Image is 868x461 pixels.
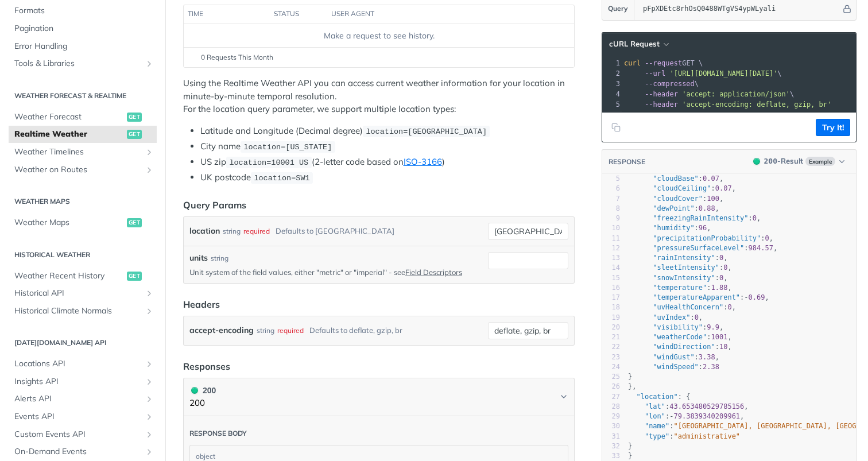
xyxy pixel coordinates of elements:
span: "lon" [645,412,665,420]
span: Insights API [14,376,142,388]
span: \ [624,90,794,98]
div: 9 [602,214,620,223]
span: : [628,363,719,371]
span: "cloudBase" [653,175,698,183]
span: 0.88 [699,204,715,212]
span: location=[US_STATE] [243,143,332,152]
div: 17 [602,293,620,303]
span: get [127,130,142,139]
span: 10 [719,343,727,351]
div: 4 [602,89,622,99]
div: 10 [602,223,620,233]
a: Historical APIShow subpages for Historical API [9,285,157,302]
a: Weather Mapsget [9,214,157,231]
a: Error Handling [9,38,157,55]
span: On-Demand Events [14,446,142,458]
span: "location" [636,393,677,401]
div: 25 [602,372,620,382]
div: 18 [602,303,620,312]
span: Error Handling [14,41,154,52]
span: "uvIndex" [653,313,690,321]
a: Formats [9,2,157,20]
h2: Historical Weather [9,250,157,260]
button: Show subpages for Historical Climate Normals [145,307,154,316]
div: Make a request to see history. [188,30,569,42]
span: : [628,432,740,440]
span: 1001 [711,333,728,341]
button: cURL Request [605,38,672,50]
span: "precipitationProbability" [653,234,761,242]
div: 28 [602,402,620,412]
span: Historical Climate Normals [14,305,142,317]
h2: Weather Maps [9,196,157,207]
div: 14 [602,263,620,273]
span: 0 [719,254,723,262]
button: Show subpages for Custom Events API [145,430,154,439]
a: Pagination [9,20,157,37]
button: 200 200200 [189,384,568,410]
a: Insights APIShow subpages for Insights API [9,373,157,390]
div: Responses [183,359,230,373]
span: "windDirection" [653,343,715,351]
span: : , [628,323,723,331]
span: : , [628,343,732,351]
button: Show subpages for Weather Timelines [145,148,154,157]
p: Unit system of the field values, either "metric" or "imperial" - see [189,267,483,277]
span: Weather Timelines [14,146,142,158]
div: Headers [183,297,220,311]
div: required [277,322,304,339]
span: 9.9 [707,323,719,331]
span: } [628,452,632,460]
div: 22 [602,342,620,352]
span: 0.07 [703,175,719,183]
span: location=SW1 [254,174,309,183]
a: Weather Forecastget [9,109,157,126]
span: "windSpeed" [653,363,698,371]
span: 0.07 [715,184,732,192]
div: 2 [602,68,622,79]
div: 11 [602,234,620,243]
span: : , [628,274,728,282]
div: 20 [602,323,620,332]
div: 33 [602,451,620,461]
span: "windGust" [653,353,694,361]
span: 0 [723,264,727,272]
span: get [127,218,142,227]
span: Locations API [14,358,142,370]
span: 200 [191,387,198,394]
li: US zip (2-letter code based on ) [200,156,575,169]
div: 200 [189,384,216,397]
span: --header [645,100,678,109]
button: 200200-ResultExample [747,156,850,167]
span: - [744,293,748,301]
button: Show subpages for Insights API [145,377,154,386]
a: ISO-3166 [404,156,442,167]
p: Using the Realtime Weather API you can access current weather information for your location in mi... [183,77,575,116]
span: 43.653480529785156 [669,402,744,410]
a: Weather TimelinesShow subpages for Weather Timelines [9,144,157,161]
div: 31 [602,432,620,441]
span: : , [628,264,732,272]
span: \ [624,69,782,78]
span: Weather Recent History [14,270,124,282]
span: Example [805,157,835,166]
div: 29 [602,412,620,421]
span: - [669,412,673,420]
th: status [270,5,327,24]
div: 1 [602,58,622,68]
span: 200 [764,157,777,165]
span: 0 [727,303,731,311]
span: "name" [645,422,669,430]
span: : , [628,224,711,232]
span: \ [624,80,699,88]
a: On-Demand EventsShow subpages for On-Demand Events [9,443,157,460]
div: string [257,322,274,339]
div: Defaults to [GEOGRAPHIC_DATA] [276,223,394,239]
span: Pagination [14,23,154,34]
span: : , [628,175,723,183]
span: 'accept: application/json' [682,90,790,98]
span: 0 [765,234,769,242]
span: get [127,113,142,122]
span: '[URL][DOMAIN_NAME][DATE]' [669,69,777,78]
span: cURL Request [609,39,660,49]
